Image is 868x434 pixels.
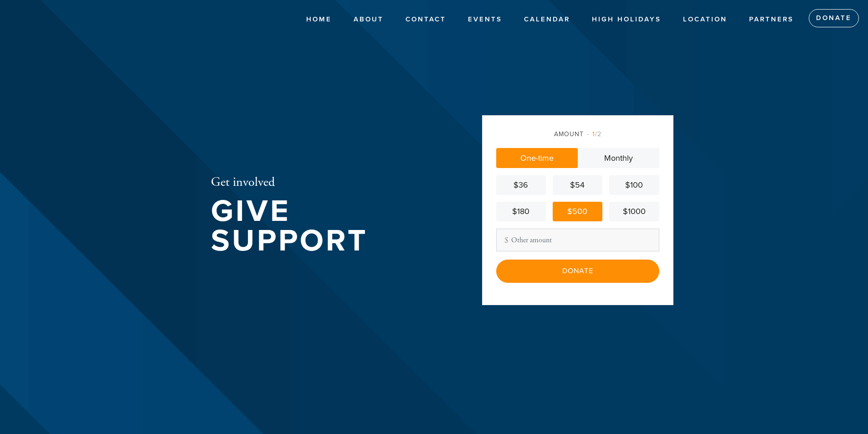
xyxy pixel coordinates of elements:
[299,11,339,28] a: Home
[517,11,577,28] a: Calendar
[347,11,390,28] a: About
[742,11,801,28] a: Partners
[609,202,659,221] a: $1000
[585,11,668,28] a: High Holidays
[500,179,542,191] div: $36
[609,175,659,195] a: $100
[496,202,546,221] a: $180
[500,205,542,218] div: $180
[592,130,595,138] span: 1
[613,179,655,191] div: $100
[496,260,659,282] input: Donate
[553,175,602,195] a: $54
[676,11,734,28] a: Location
[587,130,601,138] span: /2
[461,11,509,28] a: Events
[578,148,659,168] a: Monthly
[496,148,578,168] a: One-time
[496,229,659,251] input: Other amount
[399,11,453,28] a: Contact
[553,202,602,221] a: $500
[496,175,546,195] a: $36
[556,179,599,191] div: $54
[211,197,452,255] h1: Give Support
[613,205,655,218] div: $1000
[211,175,452,190] h2: Get involved
[556,205,599,218] div: $500
[809,9,859,27] a: Donate
[496,129,659,139] div: Amount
